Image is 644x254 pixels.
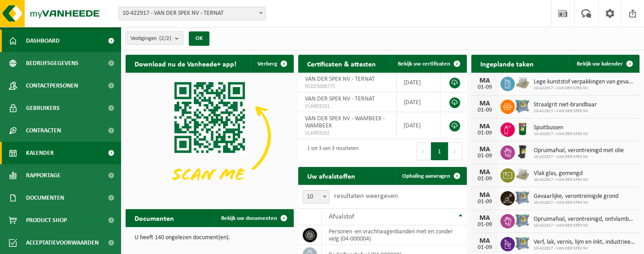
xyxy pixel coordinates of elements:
[534,246,635,251] span: 10-422917 - VAN DER SPEK NV
[515,75,530,91] img: LP-PA-00000-WDN-11
[395,167,466,185] a: Ophaling aanvragen
[534,154,624,160] span: 10-422917 - VAN DER SPEK NV
[250,55,293,73] button: Verberg
[476,77,494,84] div: MA
[305,103,390,110] span: VLA903161
[515,121,530,136] img: PB-OT-0200-MET-00-32
[476,100,494,107] div: MA
[534,200,618,206] span: 10-422917 - VAN DER SPEK NV
[214,209,293,227] a: Bekijk uw documenten
[26,164,61,187] span: Rapportage
[397,112,440,139] td: [DATE]
[476,215,494,222] div: MA
[515,98,530,114] img: PB-AP-0800-MET-02-01
[534,109,597,114] span: 10-422917 - VAN DER SPEK NV
[257,61,277,67] span: Verberg
[534,79,635,86] span: Lege kunststof verpakkingen van gevaarlijke stoffen
[476,84,494,91] div: 01-09
[515,167,530,182] img: LP-PA-00000-WDN-11
[298,55,385,72] h2: Certificaten & attesten
[476,192,494,199] div: MA
[515,236,530,251] img: PB-AP-0800-MET-02-01
[159,35,171,41] count: (2/2)
[476,153,494,159] div: 01-09
[476,146,494,153] div: MA
[476,222,494,228] div: 01-09
[534,147,624,154] span: Opruimafval, verontreinigd met olie
[26,232,99,254] span: Acceptatievoorwaarden
[398,61,450,67] span: Bekijk uw certificaten
[221,215,277,221] span: Bekijk uw documenten
[534,223,635,228] span: 10-422917 - VAN DER SPEK NV
[26,142,54,164] span: Kalender
[26,97,60,119] span: Gebruikers
[476,176,494,182] div: 01-09
[303,141,358,161] div: 1 tot 3 van 3 resultaten
[402,173,450,179] span: Ophaling aanvragen
[476,245,494,251] div: 01-09
[334,193,398,200] label: resultaten weergeven
[476,199,494,205] div: 01-09
[118,7,266,20] span: 10-422917 - VAN DER SPEK NV - TERNAT
[298,167,364,184] h2: Uw afvalstoffen
[534,124,588,131] span: Spuitbussen
[577,61,623,67] span: Bekijk uw kalender
[476,107,494,114] div: 01-09
[303,191,329,203] span: 10
[534,86,635,91] span: 10-422917 - VAN DER SPEK NV
[119,7,265,20] span: 10-422917 - VAN DER SPEK NV - TERNAT
[329,213,354,220] span: Afvalstof
[189,31,209,46] button: OK
[397,73,440,92] td: [DATE]
[534,170,588,177] span: Vlak glas, gemengd
[515,190,530,205] img: PB-AP-0800-MET-02-01
[534,177,588,183] span: 10-422917 - VAN DER SPEK NV
[303,190,330,204] span: 10
[448,142,462,160] button: Next
[305,83,390,90] span: RED25006775
[515,144,530,159] img: WB-0240-HPE-BK-01
[26,52,78,74] span: Bedrijfsgegevens
[131,32,171,45] span: Vestigingen
[26,209,67,232] span: Product Shop
[534,101,597,109] span: Straalgrit niet-brandbaar
[397,92,440,112] td: [DATE]
[534,193,618,200] span: Gevaarlijke, verontreinigde grond
[534,131,588,137] span: 10-422917 - VAN DER SPEK NV
[126,73,294,199] img: Download de VHEPlus App
[305,130,390,137] span: VLA903162
[305,96,375,102] span: VAN DER SPEK NV - TERNAT
[322,225,466,245] td: personen -en vrachtwagenbanden met en zonder velg (04-000004)
[476,130,494,136] div: 01-09
[26,30,60,52] span: Dashboard
[534,216,635,223] span: Opruimafval, verontreinigd, ontvlambaar
[126,31,183,45] button: Vestigingen(2/2)
[431,142,448,160] button: 1
[515,213,530,228] img: PB-AP-0800-MET-02-01
[476,237,494,245] div: MA
[305,76,375,83] span: VAN DER SPEK NV - TERNAT
[126,55,245,72] h2: Download nu de Vanheede+ app!
[26,187,64,209] span: Documenten
[417,142,431,160] button: Previous
[26,74,78,97] span: Contactpersonen
[471,55,543,72] h2: Ingeplande taken
[135,235,285,241] p: U heeft 140 ongelezen document(en).
[476,169,494,176] div: MA
[391,55,466,73] a: Bekijk uw certificaten
[126,209,183,227] h2: Documenten
[476,123,494,130] div: MA
[534,239,635,246] span: Verf, lak, vernis, lijm en inkt, industrieel in kleinverpakking
[26,119,61,142] span: Contracten
[570,55,639,73] a: Bekijk uw kalender
[305,115,385,129] span: VAN DER SPEK NV - WAMBEEK - WAMBEEK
